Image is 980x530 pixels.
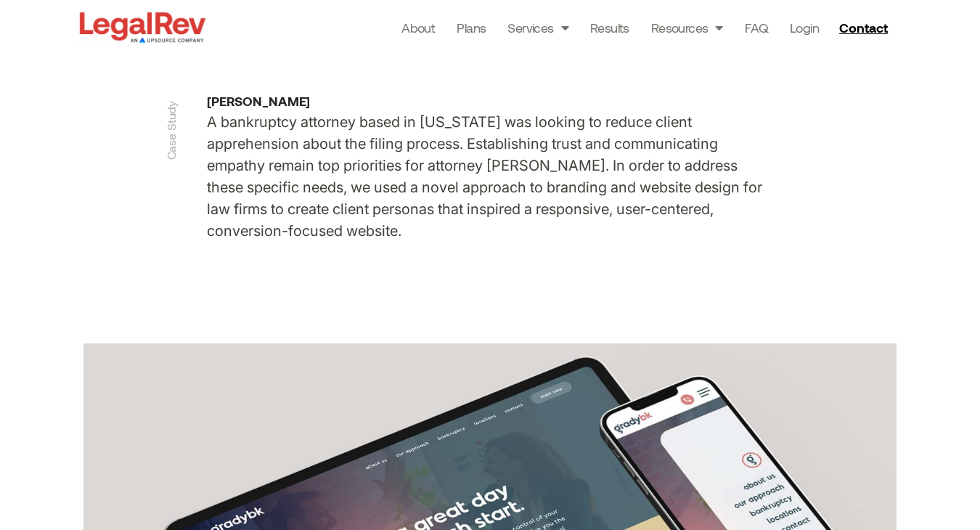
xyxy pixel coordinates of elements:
a: About [401,17,435,38]
h2: [PERSON_NAME] [207,94,773,107]
h1: Case Study [164,101,178,160]
a: Plans [457,17,486,38]
a: Resources [651,17,723,38]
a: Services [507,17,568,38]
nav: Menu [401,17,819,38]
a: FAQ [745,17,768,38]
a: Contact [833,16,897,39]
span: Contact [839,21,888,34]
a: Login [790,17,819,38]
a: Results [590,17,629,38]
p: A bankruptcy attorney based in [US_STATE] was looking to reduce client apprehension about the fil... [207,111,773,242]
